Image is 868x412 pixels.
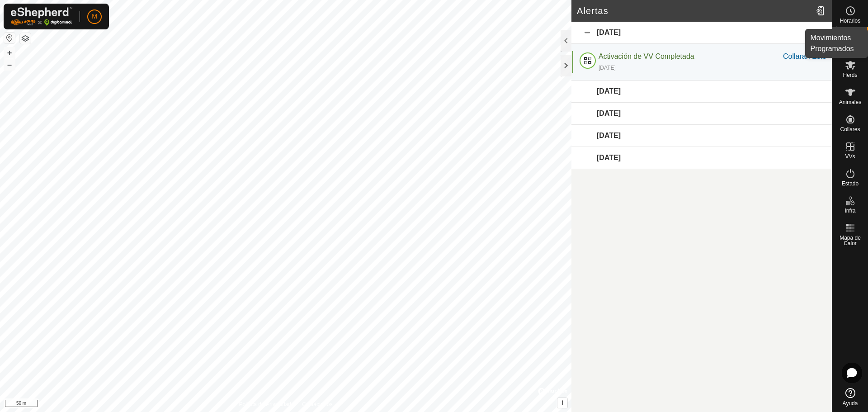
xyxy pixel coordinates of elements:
[239,400,291,408] a: Política de Privacidad
[844,208,855,213] span: Infra
[840,127,860,132] span: Collares
[571,147,832,169] div: [DATE]
[842,45,859,51] span: Alertas
[4,33,15,43] button: Restablecer Mapa
[4,59,15,70] button: –
[843,401,858,406] span: Ayuda
[599,52,694,60] span: Activación de VV Completada
[20,33,31,44] button: Capas del Mapa
[840,18,860,24] span: Horarios
[557,398,567,408] button: i
[92,12,97,21] span: M
[302,400,332,408] a: Contáctenos
[783,51,826,62] div: Collaran Este
[571,22,832,44] div: [DATE]
[845,154,855,159] span: VVs
[835,235,866,246] span: Mapa de Calor
[571,103,832,125] div: [DATE]
[571,125,832,147] div: [DATE]
[599,64,616,72] div: [DATE]
[4,47,15,58] button: +
[571,81,832,103] div: [DATE]
[11,7,72,26] img: Logo Gallagher
[561,399,563,407] span: i
[839,99,861,105] span: Animales
[832,384,868,410] a: Ayuda
[577,5,812,16] h2: Alertas
[843,72,857,78] span: Herds
[842,181,859,186] span: Estado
